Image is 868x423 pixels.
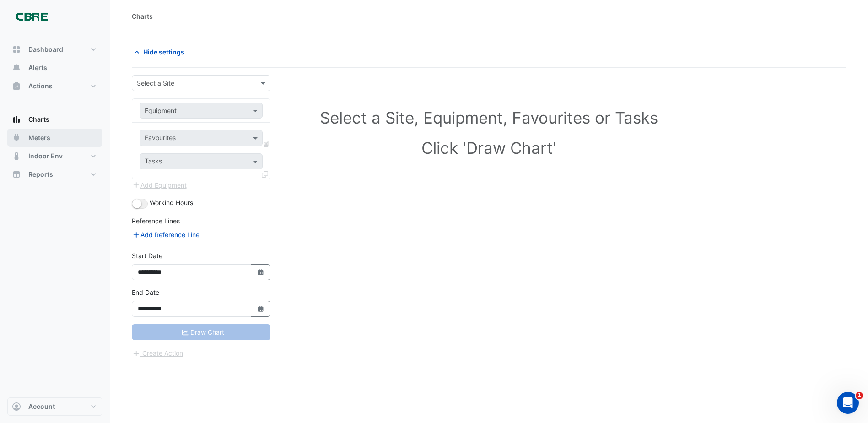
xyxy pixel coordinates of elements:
[143,47,184,57] span: Hide settings
[150,199,193,206] span: Working Hours
[152,108,826,127] h1: Select a Site, Equipment, Favourites or Tasks
[7,165,102,184] button: Reports
[257,305,265,313] fa-icon: Select Date
[152,138,826,157] h1: Click 'Draw Chart'
[12,115,21,124] app-icon: Charts
[856,392,863,399] span: 1
[132,287,159,297] label: End Date
[28,170,53,179] span: Reports
[12,63,21,72] app-icon: Alerts
[132,348,183,356] app-escalated-ticket-create-button: Please correct errors first
[28,81,53,91] span: Actions
[28,45,63,54] span: Dashboard
[28,63,47,72] span: Alerts
[262,140,270,147] span: Choose Function
[11,7,52,26] img: Company Logo
[28,402,55,411] span: Account
[7,40,102,59] button: Dashboard
[143,133,176,145] div: Favourites
[132,229,200,240] button: Add Reference Line
[7,129,102,147] button: Meters
[7,77,102,95] button: Actions
[7,59,102,77] button: Alerts
[12,152,21,161] app-icon: Indoor Env
[7,397,102,416] button: Account
[143,156,162,168] div: Tasks
[12,133,21,142] app-icon: Meters
[28,115,49,124] span: Charts
[7,147,102,165] button: Indoor Env
[12,45,21,54] app-icon: Dashboard
[7,110,102,129] button: Charts
[132,11,153,21] div: Charts
[12,170,21,179] app-icon: Reports
[28,133,50,142] span: Meters
[28,152,63,161] span: Indoor Env
[257,268,265,276] fa-icon: Select Date
[12,81,21,91] app-icon: Actions
[132,251,162,260] label: Start Date
[837,392,859,414] iframe: Intercom live chat
[132,44,190,60] button: Hide settings
[262,170,268,178] span: Clone Favourites and Tasks from this Equipment to other Equipment
[132,216,180,226] label: Reference Lines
